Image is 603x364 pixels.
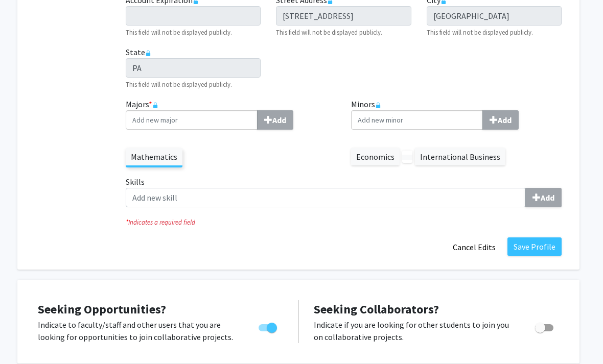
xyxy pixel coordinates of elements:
[38,319,240,343] p: Indicate to faculty/staff and other users that you are looking for opportunities to join collabor...
[447,237,503,257] button: Cancel Edits
[483,110,519,130] button: Minors
[314,319,516,343] p: Indicate if you are looking for other students to join you on collaborative projects.
[273,115,287,125] b: Add
[255,319,283,334] div: Toggle
[126,148,183,165] label: Mathematics
[314,301,439,317] span: Seeking Collaborators?
[352,110,483,130] input: MinorsAdd
[126,80,233,88] small: This field will not be displayed publicly.
[126,110,258,130] input: Majors*Add
[126,188,526,207] input: SkillsAdd
[352,148,400,165] label: Economics
[526,188,562,207] button: Skills
[531,319,560,334] div: Toggle
[541,192,555,203] b: Add
[126,28,233,36] small: This field will not be displayed publicly.
[508,237,562,256] button: Save Profile
[427,28,534,36] small: This field will not be displayed publicly.
[352,98,562,130] label: Minors
[38,301,167,317] span: Seeking Opportunities?
[126,46,152,58] label: State
[126,176,562,207] label: Skills
[126,98,337,130] label: Majors
[498,115,512,125] b: Add
[8,318,43,356] iframe: Chat
[146,50,152,56] svg: This information is provided and automatically updated by Drexel University and is not editable o...
[415,148,506,165] label: International Business
[276,28,383,36] small: This field will not be displayed publicly.
[126,217,562,227] i: Indicates a required field
[258,110,294,130] button: Majors*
